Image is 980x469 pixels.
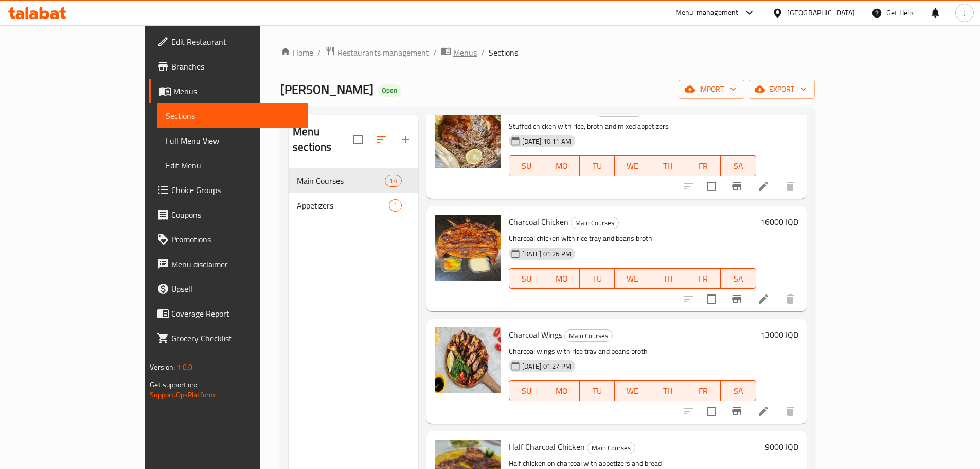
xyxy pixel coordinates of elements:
[778,399,803,424] button: delete
[564,329,613,342] div: Main Courses
[757,293,770,305] a: Edit menu item
[689,271,717,286] span: FR
[749,80,815,99] button: export
[778,287,803,311] button: delete
[584,159,611,173] span: TU
[171,258,300,270] span: Menu disclaimer
[580,380,615,401] button: TU
[171,60,300,73] span: Branches
[325,46,429,59] a: Restaurants management
[760,215,798,229] h6: 16000 IQD
[513,271,540,286] span: SU
[150,360,175,374] span: Version:
[513,384,540,398] span: SU
[757,180,770,193] a: Edit menu item
[157,128,308,153] a: Full Menu View
[337,46,429,59] span: Restaurants management
[289,168,418,193] div: Main Courses14
[481,46,485,59] li: /
[385,175,401,187] div: items
[171,36,300,48] span: Edit Restaurant
[725,271,752,286] span: SA
[509,380,544,401] button: SU
[509,214,568,230] span: Charcoal Chicken
[615,268,650,289] button: WE
[721,380,756,401] button: SA
[441,46,477,59] a: Menus
[280,78,373,101] span: [PERSON_NAME]
[509,345,756,358] p: Charcoal wings with rice tray and beans broth
[679,80,744,99] button: import
[509,268,544,289] button: SU
[689,384,717,398] span: FR
[787,7,855,19] div: [GEOGRAPHIC_DATA]
[548,159,576,173] span: MO
[171,209,300,221] span: Coupons
[654,159,682,173] span: TH
[571,217,618,229] span: Main Courses
[724,287,749,311] button: Branch-specific-item
[166,159,300,171] span: Edit Menu
[166,110,300,122] span: Sections
[149,79,308,103] a: Menus
[650,268,686,289] button: TH
[548,384,576,398] span: MO
[675,7,739,19] div: Menu-management
[701,288,722,310] span: Select to update
[157,103,308,128] a: Sections
[765,440,798,454] h6: 9000 IQD
[685,268,721,289] button: FR
[317,46,321,59] li: /
[149,252,308,276] a: Menu disclaimer
[509,155,544,176] button: SU
[297,175,385,187] span: Main Courses
[149,29,308,54] a: Edit Restaurant
[964,7,966,19] span: J
[347,129,369,150] span: Select all sections
[280,46,815,59] nav: breadcrumb
[619,384,646,398] span: WE
[654,384,682,398] span: TH
[509,327,562,342] span: Charcoal Wings
[544,380,580,401] button: MO
[289,164,418,222] nav: Menu sections
[513,159,540,173] span: SU
[760,102,798,117] h6: 15000 IQD
[619,271,646,286] span: WE
[687,83,736,96] span: import
[157,153,308,178] a: Edit Menu
[149,202,308,227] a: Coupons
[171,233,300,246] span: Promotions
[435,215,501,281] img: Charcoal Chicken
[689,159,717,173] span: FR
[701,176,722,197] span: Select to update
[587,442,635,454] span: Main Courses
[166,134,300,147] span: Full Menu View
[518,361,575,371] span: [DATE] 01:27 PM
[724,174,749,199] button: Branch-specific-item
[173,85,300,97] span: Menus
[650,380,686,401] button: TH
[435,102,501,168] img: Stuffed Chicken On Rice
[297,199,388,212] span: Appetizers
[724,399,749,424] button: Branch-specific-item
[171,307,300,320] span: Coverage Report
[615,155,650,176] button: WE
[171,283,300,295] span: Upsell
[489,46,518,59] span: Sections
[149,326,308,351] a: Grocery Checklist
[778,174,803,199] button: delete
[615,380,650,401] button: WE
[584,384,611,398] span: TU
[149,54,308,79] a: Branches
[433,46,437,59] li: /
[587,442,635,454] div: Main Courses
[701,401,722,422] span: Select to update
[435,327,501,393] img: Charcoal Wings
[289,193,418,218] div: Appetizers1
[385,176,401,186] span: 14
[509,232,756,245] p: Charcoal chicken with rice tray and beans broth
[721,268,756,289] button: SA
[757,83,807,96] span: export
[721,155,756,176] button: SA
